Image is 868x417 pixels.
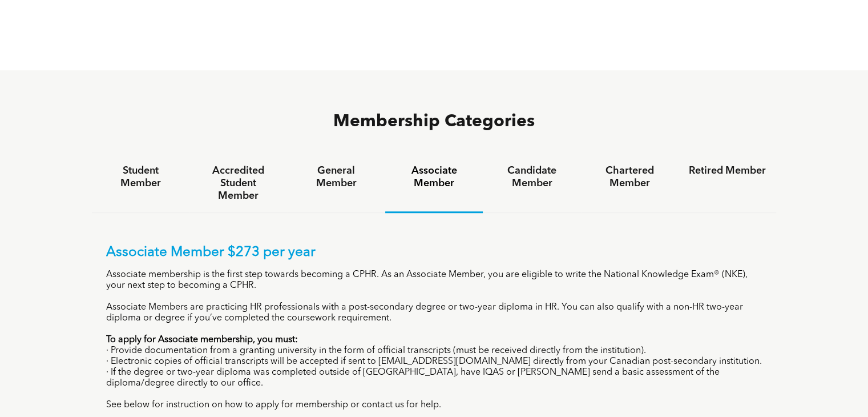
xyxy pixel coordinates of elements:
[106,244,762,261] p: Associate Member $273 per year
[106,270,762,291] p: Associate membership is the first step towards becoming a CPHR. As an Associate Member, you are e...
[395,165,473,190] h4: Associate Member
[493,165,570,190] h4: Candidate Member
[106,335,298,344] strong: To apply for Associate membership, you must:
[106,302,762,324] p: Associate Members are practicing HR professionals with a post-secondary degree or two-year diplom...
[200,165,277,202] h4: Accredited Student Member
[106,400,762,411] p: See below for instruction on how to apply for membership or contact us for help.
[106,346,762,356] p: · Provide documentation from a granting university in the form of official transcripts (must be r...
[333,113,535,130] span: Membership Categories
[591,165,668,190] h4: Chartered Member
[102,165,179,190] h4: Student Member
[106,356,762,367] p: · Electronic copies of official transcripts will be accepted if sent to [EMAIL_ADDRESS][DOMAIN_NA...
[297,165,374,190] h4: General Member
[689,165,766,177] h4: Retired Member
[106,367,762,389] p: · If the degree or two-year diploma was completed outside of [GEOGRAPHIC_DATA], have IQAS or [PER...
